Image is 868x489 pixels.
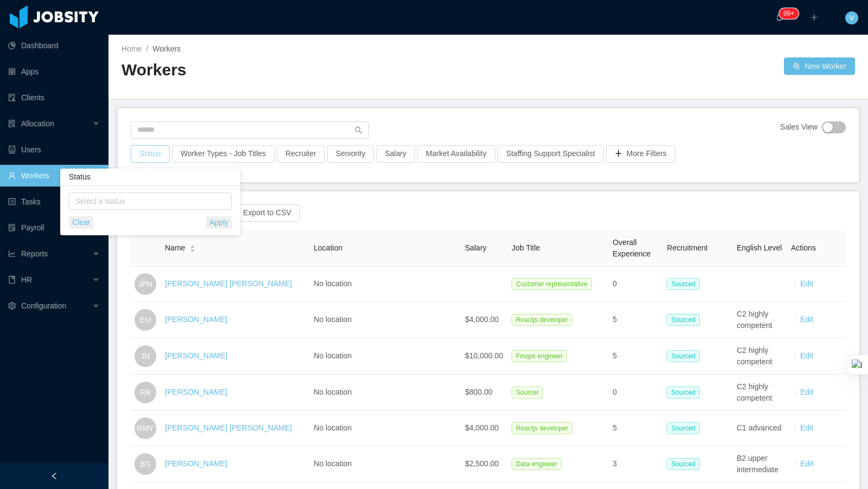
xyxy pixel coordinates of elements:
span: Recruitment [667,243,707,252]
td: No location [309,375,461,411]
span: Sourced [667,314,700,326]
a: Edit [800,279,813,288]
span: Payroll [21,223,44,232]
span: Overall Experience [612,238,650,258]
span: RMY [137,417,154,439]
a: Edit [800,459,813,468]
td: 5 [608,411,662,446]
span: Finops engineer [512,350,567,362]
button: Recruiter [277,145,325,163]
button: Clear [69,216,93,229]
a: Sourced [667,351,704,360]
i: icon: setting [8,302,16,310]
button: Market Availability [417,145,495,163]
a: Sourced [667,423,704,432]
td: No location [309,267,461,302]
i: icon: plus [810,14,818,21]
span: $2,500.00 [465,459,499,468]
div: Status [60,169,240,186]
div: Sort [189,243,196,251]
i: icon: book [8,276,16,284]
i: icon: search [355,126,362,134]
a: [PERSON_NAME] [165,315,227,324]
span: Workers [152,44,181,53]
td: No location [309,302,461,338]
span: HR [21,275,32,284]
span: Reactjs developer [512,314,572,326]
button: icon: usergroup-addNew Worker [784,57,855,75]
span: Sourcer [512,387,543,398]
a: icon: pie-chartDashboard [8,35,100,56]
span: Sourced [667,387,700,398]
a: Edit [800,351,813,360]
h2: Workers [122,59,488,81]
span: Reports [21,249,48,258]
i: icon: caret-up [190,244,196,247]
a: Sourced [667,315,704,324]
a: Home [122,44,142,53]
span: Sourced [667,278,700,290]
span: Salary [465,243,487,252]
td: 0 [608,375,662,411]
span: Customer representative [512,278,591,290]
td: C2 highly competent [732,338,787,375]
button: Worker Types - Job Titles [172,145,275,163]
a: icon: auditClients [8,87,100,108]
button: icon: plusMore Filters [606,145,675,163]
td: C1 advanced [732,411,787,446]
span: English Level [737,243,782,252]
a: Sourced [667,279,704,288]
td: No location [309,411,461,446]
button: Apply [206,216,232,229]
button: Status [131,145,170,163]
button: Seniority [327,145,374,163]
i: icon: bell [776,14,783,21]
td: 3 [608,446,662,482]
span: JN [141,345,150,367]
a: Edit [800,315,813,324]
a: Edit [800,388,813,396]
a: Edit [800,423,813,432]
td: 0 [608,267,662,302]
span: V [849,11,854,24]
span: BG [140,453,151,475]
a: icon: profileTasks [8,191,100,213]
span: Sourced [667,458,700,470]
a: icon: appstoreApps [8,61,100,82]
span: Job Title [512,243,540,252]
a: [PERSON_NAME] [PERSON_NAME] [165,279,292,288]
td: C2 highly competent [732,375,787,411]
span: Sourced [667,422,700,434]
span: RR [140,382,151,403]
span: Reactjs developer [512,422,572,434]
span: Location [314,243,342,252]
a: icon: robotUsers [8,139,100,160]
i: icon: caret-down [190,248,196,251]
div: Select a status [75,196,220,207]
span: JPN [138,273,152,295]
a: Sourced [667,459,704,468]
span: Data engineer [512,458,561,470]
td: No location [309,446,461,482]
a: Sourced [667,388,704,396]
a: [PERSON_NAME] [165,459,227,468]
span: Actions [791,243,816,252]
span: Allocation [21,119,54,128]
td: 5 [608,338,662,375]
span: Configuration [21,301,66,310]
a: icon: userWorkers [8,165,100,186]
td: 5 [608,302,662,338]
i: icon: solution [8,120,16,127]
td: B2 upper intermediate [732,446,787,482]
a: [PERSON_NAME] [PERSON_NAME] [165,423,292,432]
span: $800.00 [465,388,493,396]
a: [PERSON_NAME] [165,351,227,360]
td: C2 highly competent [732,302,787,338]
sup: 899 [779,8,799,19]
i: icon: file-protect [8,224,16,231]
a: [PERSON_NAME] [165,388,227,396]
span: $4,000.00 [465,423,499,432]
button: Staffing Support Specialist [497,145,604,163]
button: Salary [376,145,415,163]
